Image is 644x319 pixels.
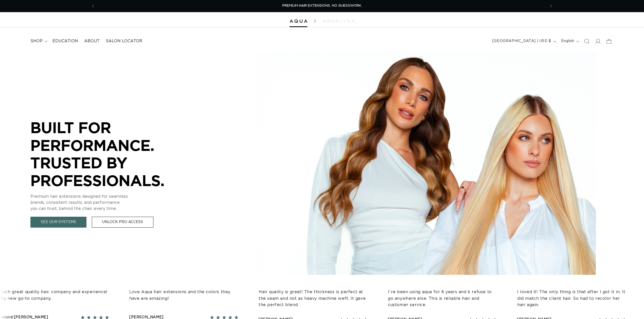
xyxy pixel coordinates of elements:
[581,36,592,47] summary: Search
[323,19,354,23] img: aqualyna.com
[87,1,99,11] button: Previous announcement
[258,289,367,308] p: Hair quality is great! The thickness is perfect at the seam and not as heavy machine weft. It gav...
[106,38,142,44] span: Salon Locator
[545,1,557,11] button: Next announcement
[49,35,81,47] a: Education
[84,38,100,44] span: About
[81,35,103,47] a: About
[517,289,626,308] p: I loved it! The only thing is that after I got it in. It did match the client hair. So had to rec...
[388,289,497,308] p: I’ve been using aqua for 6 years and k refuse to go anywhere else. This is reliable hair and cust...
[52,38,78,44] span: Education
[30,217,86,228] a: See Our Systems
[30,119,183,189] p: BUILT FOR PERFORMANCE. TRUSTED BY PROFESSIONALS.
[561,38,574,44] span: English
[103,35,145,47] a: Salon Locator
[92,217,153,228] a: Unlock Pro Access
[489,36,558,46] button: [GEOGRAPHIC_DATA] | USD $
[30,38,43,44] span: shop
[30,193,183,212] p: Premium hair extensions designed for seamless blends, consistent results, and performance you can...
[290,19,307,23] img: Aqua Hair Extensions
[558,36,581,46] button: English
[282,4,362,7] span: PREMIUM HAIR EXTENSIONS. NO GUESSWORK.
[27,35,49,47] summary: shop
[492,38,551,44] span: [GEOGRAPHIC_DATA] | USD $
[129,289,238,302] p: Love Aqua hair extensions and the colors they have are amazing!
